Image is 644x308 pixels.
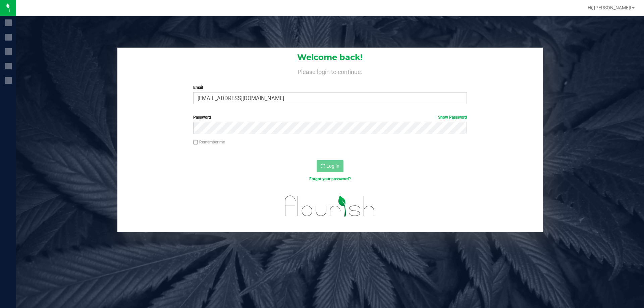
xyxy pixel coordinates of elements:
[193,84,467,90] label: Email
[193,140,198,145] input: Remember me
[193,115,211,120] span: Password
[438,115,467,120] a: Show Password
[117,67,543,75] h4: Please login to continue.
[588,5,631,10] span: Hi, [PERSON_NAME]!
[193,139,225,145] label: Remember me
[326,163,339,169] span: Log In
[117,53,543,62] h1: Welcome back!
[317,160,343,172] button: Log In
[309,177,351,181] a: Forgot your password?
[277,189,383,223] img: flourish_logo.svg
